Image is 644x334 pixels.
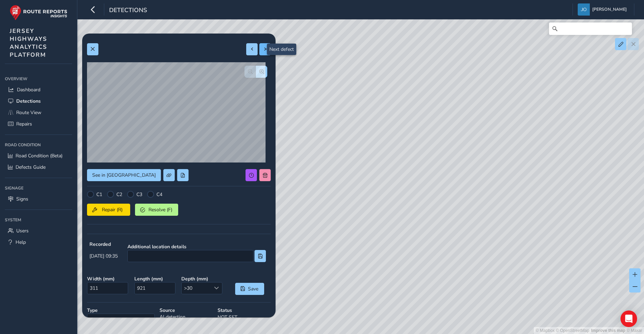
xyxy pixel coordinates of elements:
[5,236,72,248] a: Help
[147,206,173,213] span: Resolve (F)
[218,307,271,314] strong: Status
[5,95,72,107] a: Detections
[5,161,72,173] a: Defects Guide
[143,314,154,325] div: Select a type
[16,228,29,234] span: Users
[235,283,264,295] button: Save
[5,193,72,205] a: Signs
[87,276,129,282] strong: Width ( mm )
[92,172,156,178] span: See in [GEOGRAPHIC_DATA]
[578,3,629,16] button: [PERSON_NAME]
[157,305,215,328] div: AI detection
[89,241,118,248] strong: Recorded
[16,121,32,127] span: Repairs
[16,239,26,245] span: Help
[87,204,130,216] button: Repair (R)
[136,191,142,198] label: C3
[96,191,102,198] label: C1
[181,276,224,282] strong: Depth ( mm )
[87,314,143,325] span: Select a type
[134,276,177,282] strong: Length ( mm )
[248,286,259,292] span: Save
[87,169,161,181] button: See in Route View
[549,22,632,35] input: Search
[16,164,46,170] span: Defects Guide
[5,118,72,130] a: Repairs
[621,310,637,327] div: Open Intercom Messenger
[5,74,72,84] div: Overview
[218,314,271,321] p: NOT SET
[592,3,627,16] span: [PERSON_NAME]
[5,107,72,118] a: Route View
[5,225,72,236] a: Users
[135,204,178,216] button: Resolve (F)
[127,243,266,250] strong: Additional location details
[109,6,147,16] span: Detections
[87,307,155,314] strong: Type
[10,5,67,20] img: rr logo
[578,3,590,16] img: diamond-layout
[16,196,28,202] span: Signs
[182,282,211,294] span: >30
[5,140,72,150] div: Road Condition
[5,150,72,161] a: Road Condition (Beta)
[10,27,47,59] span: JERSEY HIGHWAYS ANALYTICS PLATFORM
[99,206,125,213] span: Repair (R)
[156,191,162,198] label: C4
[16,98,41,104] span: Detections
[116,191,122,198] label: C2
[160,307,213,314] strong: Source
[89,253,118,259] span: [DATE] 09:35
[5,215,72,225] div: System
[5,183,72,193] div: Signage
[16,152,63,159] span: Road Condition (Beta)
[16,109,41,116] span: Route View
[5,84,72,95] a: Dashboard
[17,86,40,93] span: Dashboard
